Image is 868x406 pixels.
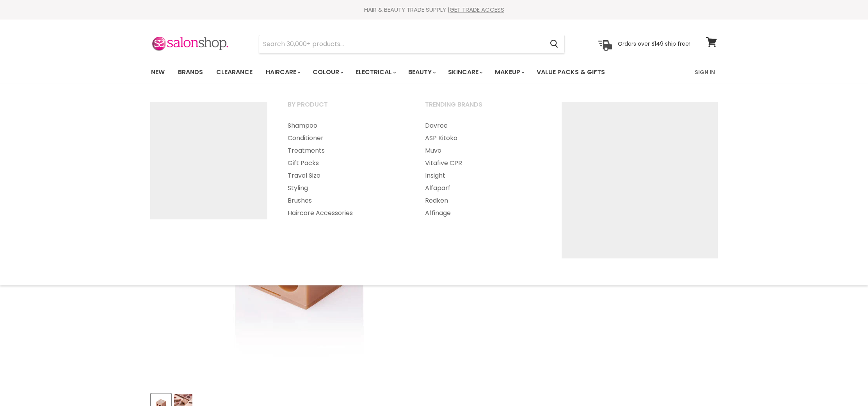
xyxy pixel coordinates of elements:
[442,64,487,80] a: Skincare
[690,64,720,80] a: Sign In
[278,144,414,157] a: Treatments
[141,61,727,84] nav: Main
[618,40,690,47] p: Orders over $149 ship free!
[145,61,651,84] ul: Main menu
[415,207,551,219] a: Affinage
[259,35,544,53] input: Search
[415,169,551,182] a: Insight
[415,98,551,118] a: Trending Brands
[415,182,551,194] a: Alfaparf
[350,64,401,80] a: Electrical
[278,132,414,144] a: Conditioner
[278,169,414,182] a: Travel Size
[450,5,504,14] a: GET TRADE ACCESS
[278,207,414,219] a: Haircare Accessories
[145,64,171,80] a: New
[415,194,551,207] a: Redken
[172,64,209,80] a: Brands
[278,98,414,118] a: By Product
[402,64,441,80] a: Beauty
[278,194,414,207] a: Brushes
[141,6,727,14] div: HAIR & BEAUTY TRADE SUPPLY |
[259,35,565,53] form: Product
[278,119,414,219] ul: Main menu
[260,64,305,80] a: Haircare
[489,64,529,80] a: Makeup
[278,182,414,194] a: Styling
[278,157,414,169] a: Gift Packs
[544,35,564,53] button: Search
[307,64,348,80] a: Colour
[210,64,258,80] a: Clearance
[415,157,551,169] a: Vitafive CPR
[278,119,414,132] a: Shampoo
[415,119,551,219] ul: Main menu
[415,144,551,157] a: Muvo
[531,64,611,80] a: Value Packs & Gifts
[415,119,551,132] a: Davroe
[415,132,551,144] a: ASP Kitoko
